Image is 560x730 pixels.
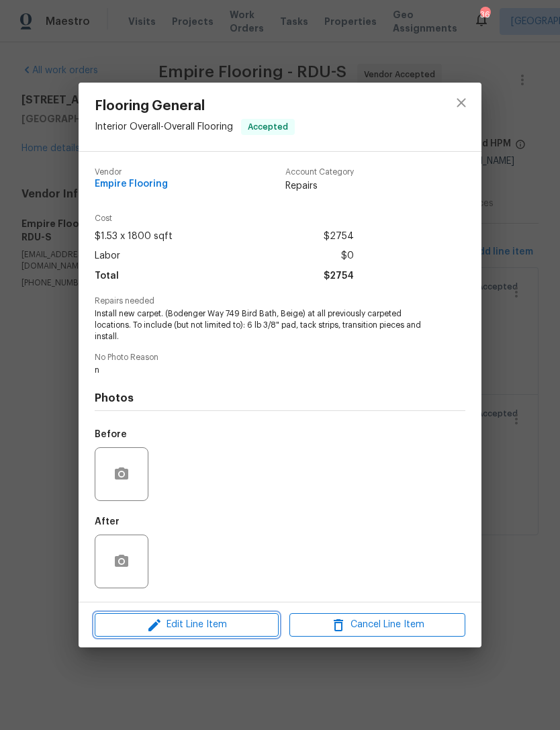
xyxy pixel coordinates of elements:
[95,353,465,362] span: No Photo Reason
[95,308,428,342] span: Install new carpet. (Bodenger Way 749 Bird Bath, Beige) at all previously carpeted locations. To ...
[95,214,354,223] span: Cost
[95,227,173,246] span: $1.53 x 1800 sqft
[95,517,120,527] h5: After
[95,392,465,405] h4: Photos
[341,246,354,266] span: $0
[324,267,354,286] span: $2754
[289,613,465,637] button: Cancel Line Item
[242,120,293,134] span: Accepted
[95,99,295,113] span: Flooring General
[95,246,120,266] span: Labor
[95,122,233,132] span: Interior Overall - Overall Flooring
[95,179,168,189] span: Empire Flooring
[99,617,275,633] span: Edit Line Item
[95,613,279,637] button: Edit Line Item
[95,168,168,177] span: Vendor
[445,87,477,119] button: close
[480,8,489,21] div: 36
[95,267,119,286] span: Total
[285,179,354,193] span: Repairs
[293,617,461,633] span: Cancel Line Item
[95,297,465,306] span: Repairs needed
[324,227,354,246] span: $2754
[95,365,428,376] span: n
[95,430,127,439] h5: Before
[285,168,354,177] span: Account Category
